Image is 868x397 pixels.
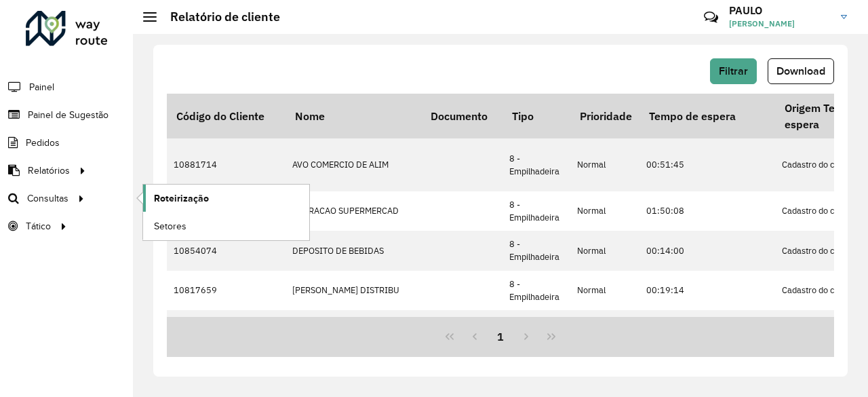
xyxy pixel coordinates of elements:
td: 8 - Empilhadeira [502,310,570,376]
a: Setores [143,212,309,240]
td: 01:50:08 [639,191,775,231]
td: 8 - Empilhadeira [502,138,570,191]
button: 1 [488,324,513,349]
td: 8 - Empilhadeira [502,231,570,270]
td: 00:14:00 [639,231,775,270]
span: Pedidos [26,136,60,150]
span: Tático [26,219,51,233]
td: MAITAN COMERCIO DE B [285,310,421,376]
th: Código do Cliente [167,94,285,138]
button: Filtrar [710,58,757,84]
td: Normal [570,138,645,191]
span: Filtrar [719,65,748,77]
td: Normal [570,310,645,376]
span: Painel [29,80,54,94]
h3: PAULO [729,4,831,17]
td: 10817659 [167,271,285,310]
td: DEPOSITO DE BEBIDAS [285,231,421,270]
th: Tipo [502,94,570,138]
td: BARRACAO SUPERMERCAD [285,191,421,231]
td: 10881714 [167,138,285,191]
span: Painel de Sugestão [28,108,108,122]
span: Relatórios [28,164,70,178]
span: Consultas [27,191,68,206]
th: Nome [285,94,421,138]
td: 00:51:45 [639,138,775,191]
span: Setores [154,219,186,233]
td: Normal [570,191,645,231]
span: Roteirização [154,191,209,206]
th: Tempo de espera [639,94,775,138]
td: 8 - Empilhadeira [502,191,570,231]
td: [PERSON_NAME] DISTRIBU [285,271,421,310]
td: 10854074 [167,231,285,270]
h2: Relatório de cliente [157,10,280,24]
td: 00:19:14 [639,271,775,310]
th: Prioridade [570,94,645,138]
td: 00:20:47 [639,310,775,376]
span: Download [776,65,825,77]
td: AVO COMERCIO DE ALIM [285,138,421,191]
a: Contato Rápido [696,3,726,32]
td: Normal [570,231,645,270]
td: 10816215 [167,310,285,376]
a: Roteirização [143,185,309,212]
td: 8 - Empilhadeira [502,271,570,310]
td: Normal [570,271,645,310]
span: [PERSON_NAME] [729,18,831,30]
button: Download [768,58,834,84]
th: Documento [421,94,502,138]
